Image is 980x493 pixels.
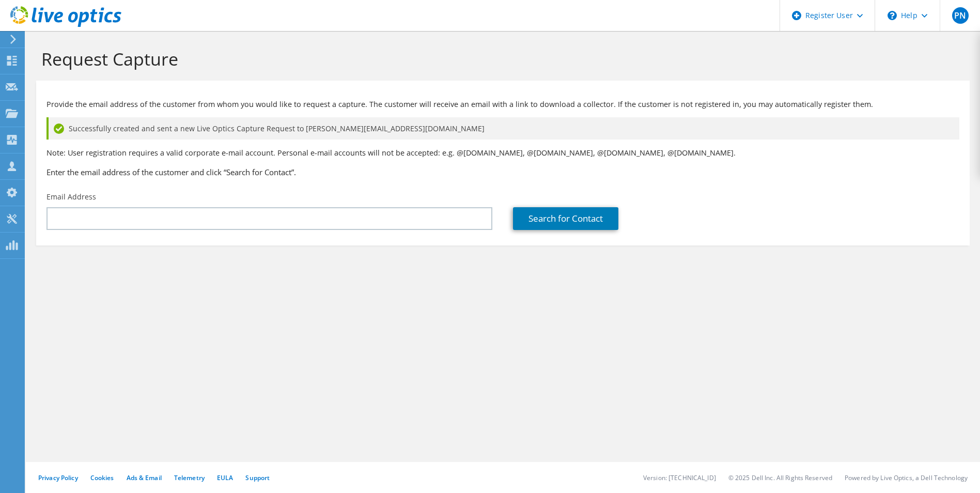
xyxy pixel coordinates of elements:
[952,7,969,24] span: PN
[174,473,205,482] a: Telemetry
[46,192,96,202] label: Email Address
[127,473,162,482] a: Ads & Email
[41,48,959,70] h1: Request Capture
[46,166,959,178] h3: Enter the email address of the customer and click “Search for Contact”.
[845,473,968,482] li: Powered by Live Optics, a Dell Technology
[643,473,716,482] li: Version: [TECHNICAL_ID]
[38,473,78,482] a: Privacy Policy
[217,473,233,482] a: EULA
[728,473,832,482] li: © 2025 Dell Inc. All Rights Reserved
[69,123,485,134] span: Successfully created and sent a new Live Optics Capture Request to [PERSON_NAME][EMAIL_ADDRESS][D...
[513,207,618,230] a: Search for Contact
[245,473,270,482] a: Support
[46,147,959,159] p: Note: User registration requires a valid corporate e-mail account. Personal e-mail accounts will ...
[888,11,897,20] svg: \n
[90,473,114,482] a: Cookies
[46,99,959,110] p: Provide the email address of the customer from whom you would like to request a capture. The cust...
